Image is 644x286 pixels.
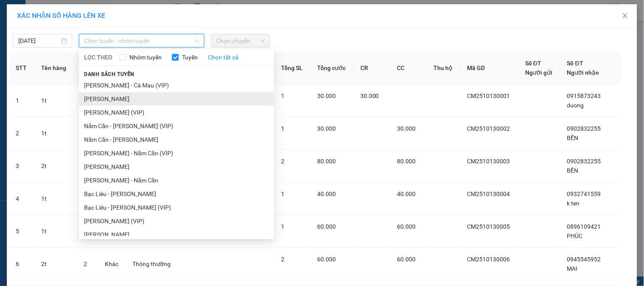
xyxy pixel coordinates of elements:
span: CM2510130004 [467,191,510,197]
span: 60.000 [397,256,416,263]
span: Chọn tuyến - nhóm tuyến [84,34,199,47]
span: close [622,12,629,19]
li: Bạc Liêu - [PERSON_NAME] (VIP) [79,201,274,214]
span: Số ĐT [567,60,583,67]
span: 0902832255 [567,125,601,132]
span: PHÚC [567,233,583,239]
span: 1 [281,223,284,230]
span: 30.000 [397,125,416,132]
li: Năm Căn - [PERSON_NAME] (VIP) [79,119,274,133]
span: 0915873243 [567,93,601,99]
li: Bạc Liêu - [PERSON_NAME] [79,187,274,201]
span: Số ĐT [525,60,541,67]
td: 1t [34,117,77,150]
li: [PERSON_NAME] (VIP) [79,106,274,119]
td: 5 [9,215,34,248]
th: Mã GD [461,52,519,84]
span: 0902832255 [567,158,601,165]
span: Danh sách tuyến [79,70,140,78]
span: CM2510130006 [467,256,510,263]
span: MAI [567,265,578,272]
span: 1 [281,93,284,99]
input: 13/10/2025 [18,36,59,45]
li: [PERSON_NAME] [79,160,274,174]
span: k ten [567,200,580,207]
td: 3 [9,150,34,182]
span: 2 [281,256,284,263]
span: XÁC NHẬN SỐ HÀNG LÊN XE [17,11,105,20]
span: CM2510130005 [467,223,510,230]
span: 0945545952 [567,256,601,263]
span: 80.000 [317,158,336,165]
span: 30.000 [317,125,336,132]
span: down [194,38,200,43]
span: 60.000 [317,256,336,263]
span: 0932741559 [567,191,601,197]
span: 40.000 [317,191,336,197]
th: STT [9,52,34,84]
span: Người gửi [525,69,552,76]
th: CR [354,52,390,84]
li: [PERSON_NAME] - Năm Căn (VIP) [79,146,274,160]
th: Tổng cước [310,52,354,84]
img: logo.jpg [11,11,53,53]
th: SL [77,52,98,84]
td: 4 [9,182,34,215]
a: Chọn tất cả [208,53,239,62]
span: CM2510130003 [467,158,510,165]
td: Khác [98,248,126,280]
span: CM2510130002 [467,125,510,132]
li: 26 Phó Cơ Điều, Phường 12 [79,21,355,31]
span: 40.000 [397,191,416,197]
span: BỀN [567,135,579,141]
td: Thông thường [126,248,179,280]
b: GỬI : Bến Xe Cà Mau [11,62,119,76]
span: 60.000 [397,223,416,230]
td: 2 [9,117,34,150]
span: 1 [281,125,284,132]
li: [PERSON_NAME] (VIP) [79,214,274,228]
span: LỌC THEO [84,53,112,62]
button: Close [613,4,637,28]
td: 1t [34,84,77,117]
th: CC [390,52,427,84]
td: 2t [34,248,77,280]
span: 60.000 [317,223,336,230]
span: 80.000 [397,158,416,165]
span: 30.000 [360,93,379,99]
span: CM2510130001 [467,93,510,99]
td: 1t [34,182,77,215]
span: BỀN [567,167,579,174]
li: [PERSON_NAME] [79,92,274,106]
span: Tuyến [179,53,201,62]
td: 1t [34,215,77,248]
th: Tên hàng [34,52,77,84]
li: [PERSON_NAME] - Cà Mau (VIP) [79,79,274,92]
li: Hotline: 02839552959 [79,31,355,42]
span: Chọn chuyến [216,34,265,47]
td: 2t [34,150,77,182]
span: 0896109421 [567,223,601,230]
span: Người nhận [567,69,599,76]
span: duong [567,102,584,109]
li: Năm Căn - [PERSON_NAME] [79,133,274,146]
th: Thu hộ [427,52,461,84]
span: 30.000 [317,93,336,99]
li: [PERSON_NAME] - Năm Căn [79,174,274,187]
li: [PERSON_NAME] [79,228,274,241]
td: 1 [9,84,34,117]
span: 2 [84,261,87,267]
th: Tổng SL [274,52,310,84]
span: 1 [281,191,284,197]
span: Nhóm tuyến [126,53,165,62]
td: 6 [9,248,34,280]
span: 2 [281,158,284,165]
